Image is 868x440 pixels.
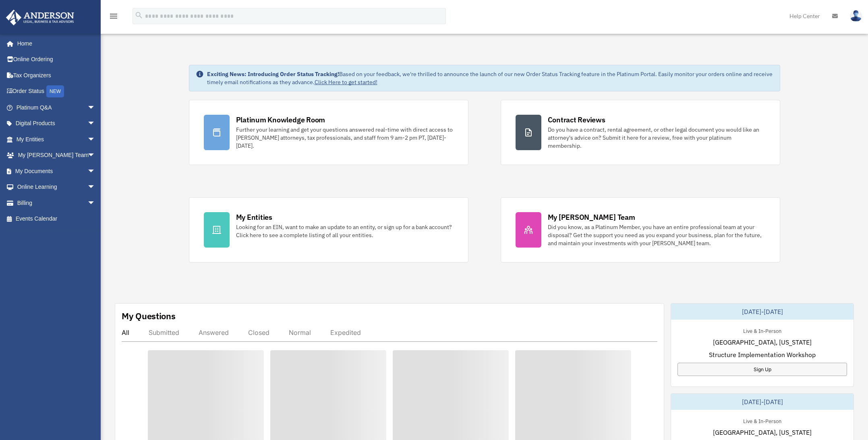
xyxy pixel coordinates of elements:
[671,304,853,320] div: [DATE]-[DATE]
[501,100,780,165] a: Contract Reviews Do you have a contract, rental agreement, or other legal document you would like...
[6,195,108,211] a: Billingarrow_drop_down
[135,11,143,20] i: search
[671,394,853,410] div: [DATE]-[DATE]
[713,337,812,347] span: [GEOGRAPHIC_DATA], [US_STATE]
[6,99,108,116] a: Platinum Q&Aarrow_drop_down
[850,10,862,22] img: User Pic
[189,100,468,165] a: Platinum Knowledge Room Further your learning and get your questions answered real-time with dire...
[199,328,229,337] div: Answered
[87,99,104,116] span: arrow_drop_down
[207,70,773,86] div: Based on your feedback, we're thrilled to announce the launch of our new Order Status Tracking fe...
[289,328,311,337] div: Normal
[87,179,104,196] span: arrow_drop_down
[122,328,129,337] div: All
[6,52,108,68] a: Online Ordering
[6,179,108,195] a: Online Learningarrow_drop_down
[6,83,108,100] a: Order StatusNEW
[548,126,765,150] div: Do you have a contract, rental agreement, or other legal document you would like an attorney's ad...
[149,328,179,337] div: Submitted
[87,163,104,180] span: arrow_drop_down
[548,223,765,247] div: Did you know, as a Platinum Member, you have an entire professional team at your disposal? Get th...
[87,131,104,148] span: arrow_drop_down
[207,70,339,78] strong: Exciting News: Introducing Order Status Tracking!
[6,116,108,132] a: Digital Productsarrow_drop_down
[709,350,816,359] span: Structure Implementation Workshop
[236,126,454,150] div: Further your learning and get your questions answered real-time with direct access to [PERSON_NAM...
[236,115,325,125] div: Platinum Knowledge Room
[6,131,108,147] a: My Entitiesarrow_drop_down
[87,195,104,211] span: arrow_drop_down
[46,85,64,97] div: NEW
[677,363,847,376] a: Sign Up
[6,35,104,52] a: Home
[713,428,812,437] span: [GEOGRAPHIC_DATA], [US_STATE]
[236,223,454,239] div: Looking for an EIN, want to make an update to an entity, or sign up for a bank account? Click her...
[87,147,104,164] span: arrow_drop_down
[109,11,118,21] i: menu
[737,416,788,425] div: Live & In-Person
[236,212,272,222] div: My Entities
[330,328,361,337] div: Expedited
[737,326,788,335] div: Live & In-Person
[6,211,108,227] a: Events Calendar
[87,116,104,132] span: arrow_drop_down
[6,147,108,163] a: My [PERSON_NAME] Teamarrow_drop_down
[122,310,176,322] div: My Questions
[6,67,108,83] a: Tax Organizers
[109,14,118,21] a: menu
[315,78,377,86] a: Click Here to get started!
[189,197,468,262] a: My Entities Looking for an EIN, want to make an update to an entity, or sign up for a bank accoun...
[548,115,605,125] div: Contract Reviews
[501,197,780,262] a: My [PERSON_NAME] Team Did you know, as a Platinum Member, you have an entire professional team at...
[248,328,269,337] div: Closed
[4,10,77,25] img: Anderson Advisors Platinum Portal
[548,212,635,222] div: My [PERSON_NAME] Team
[6,163,108,179] a: My Documentsarrow_drop_down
